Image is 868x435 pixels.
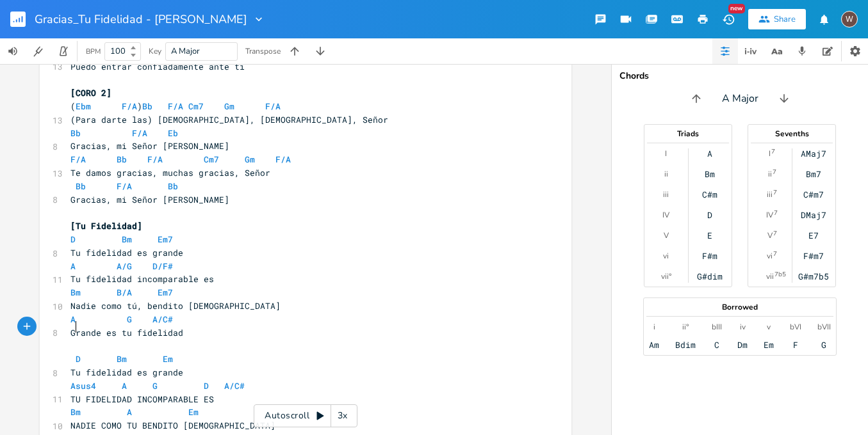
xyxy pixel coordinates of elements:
span: Gm [245,154,255,165]
span: ( ) [70,100,281,112]
span: Bb [168,180,178,192]
span: Em7 [158,287,173,298]
div: bIII [712,322,722,332]
div: Autoscroll [254,404,357,427]
div: bVI [790,322,801,332]
div: I [665,148,667,159]
div: New [728,4,745,13]
span: D [204,380,209,391]
span: F/A [132,127,147,139]
span: A [70,313,76,325]
span: Ebm [76,100,91,112]
span: Puedo entrar confiadamente ante ti [70,61,245,72]
span: G [127,313,132,325]
div: G#m7b5 [798,271,829,281]
div: ii° [682,322,689,332]
div: D [707,210,712,220]
span: NADIE COMO TU BENDITO [DEMOGRAPHIC_DATA] [70,420,275,431]
span: Tu fidelidad es grande [70,247,183,258]
div: C#m7 [803,189,824,200]
span: Bb [76,180,86,192]
div: Dm [737,340,748,350]
span: Eb [168,127,178,139]
span: F/A [275,154,291,165]
div: Borrowed [644,303,836,311]
sup: 7 [771,146,775,157]
span: A/G [117,260,132,272]
div: Em [764,340,774,350]
span: A Major [722,91,758,106]
div: C [714,340,719,350]
div: vii [766,271,774,281]
div: IV [766,210,773,220]
div: Triads [644,130,732,138]
span: (Para darte las) [DEMOGRAPHIC_DATA], [DEMOGRAPHIC_DATA], Señor [70,114,388,125]
button: W [841,4,858,34]
span: D/F# [152,260,173,272]
span: F/A [147,154,163,165]
span: [CORO 2] [70,87,111,99]
div: Bm7 [806,169,821,179]
div: vi [663,251,669,261]
div: bVII [817,322,831,332]
div: i [653,322,655,332]
div: A [707,148,712,159]
div: IV [662,210,669,220]
span: Gm [224,100,234,112]
span: Em [188,406,199,418]
span: Grande es tu fidelidad [70,327,183,338]
div: F#m7 [803,251,824,261]
span: B/A [117,287,132,298]
div: ii [664,169,668,179]
span: Cm7 [188,100,204,112]
div: E [707,230,712,241]
span: A/C# [224,380,245,391]
span: F/A [265,100,281,112]
div: AMaj7 [801,148,826,159]
div: Share [774,13,796,25]
div: Chords [619,72,860,81]
div: Wesley [841,11,858,28]
div: V [767,230,773,241]
div: vii° [661,271,671,281]
div: F#m [702,251,717,261]
div: I [769,148,771,159]
span: A Major [171,45,200,57]
span: Em7 [158,233,173,245]
span: D [70,233,76,245]
div: 3x [331,404,354,427]
sup: 7 [773,228,777,239]
span: A [122,380,127,391]
span: Nadie como tú, bendito [DEMOGRAPHIC_DATA] [70,300,281,312]
span: Em [163,353,173,365]
div: F [793,340,798,350]
div: Am [649,340,659,350]
div: iii [663,189,669,200]
span: Tu fidelidad incomparable es [70,273,214,285]
span: F/A [122,100,137,112]
span: F/A [117,180,132,192]
div: vi [767,251,773,261]
span: Gracias_Tu Fidelidad - [PERSON_NAME] [35,13,247,25]
button: Share [748,9,806,29]
div: G [821,340,826,350]
span: A/C# [152,313,173,325]
span: A [127,406,132,418]
div: Transpose [245,47,281,55]
span: F/A [70,154,86,165]
span: Bb [117,154,127,165]
span: [Tu Fidelidad] [70,220,142,232]
div: Bm [705,169,715,179]
span: Tu fidelidad es grande [70,367,183,378]
div: E7 [808,230,819,241]
sup: 7b5 [774,269,786,280]
div: Bdim [675,340,696,350]
span: Bm [70,406,81,418]
span: Bm [122,233,132,245]
div: iv [740,322,746,332]
sup: 7 [773,167,776,177]
div: G#dim [697,271,723,281]
button: New [716,8,741,31]
div: V [664,230,669,241]
div: DMaj7 [801,210,826,220]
